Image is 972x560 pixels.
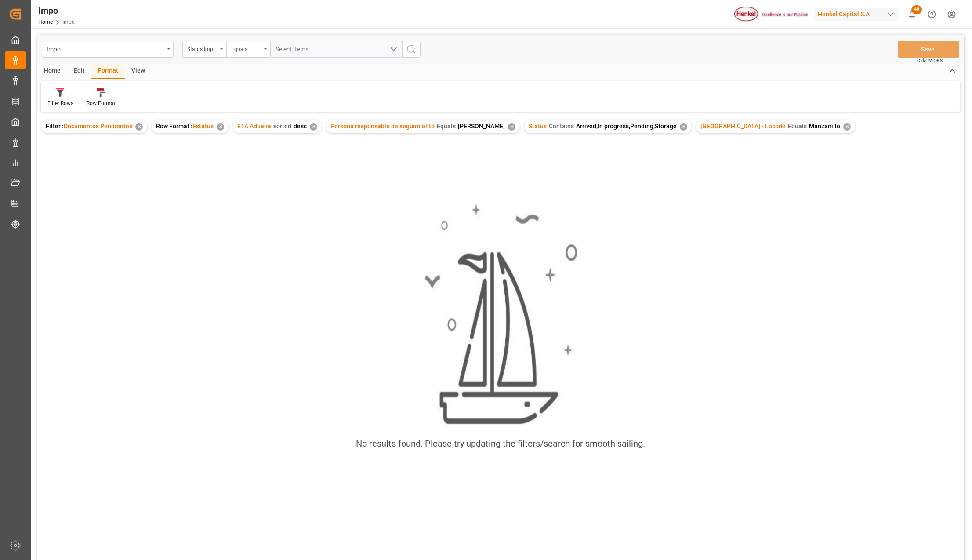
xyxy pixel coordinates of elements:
div: Edit [67,64,91,79]
button: open menu [182,41,226,58]
div: Row Format [87,99,116,107]
span: Documentos Pendientes [64,123,132,130]
div: Equals [231,43,261,53]
div: No results found. Please try updating the filters/search for smooth sailing. [356,437,645,450]
div: ✕ [217,123,224,131]
span: Persona responsable de seguimiento [330,123,435,130]
span: 40 [911,5,922,14]
span: Estatus [192,123,214,130]
span: Filter : [46,123,64,130]
button: show 40 new notifications [902,4,922,24]
button: Save [898,41,959,58]
img: smooth_sailing.jpeg [424,203,577,427]
div: Impo [47,43,164,54]
button: Henkel Capital S.A [814,6,902,22]
div: Home [37,64,67,79]
span: sorted [273,123,291,130]
button: search button [402,41,421,58]
span: Equals [788,123,807,130]
a: Home [38,19,53,25]
div: ✕ [508,123,515,131]
span: Arrived,In progress,Pending,Storage [576,123,677,130]
div: View [125,64,152,79]
span: [GEOGRAPHIC_DATA] - Locode [700,123,786,130]
div: ✕ [135,123,143,131]
span: Contains [549,123,574,130]
span: [PERSON_NAME] [458,123,505,130]
button: open menu [226,41,270,58]
button: open menu [270,41,402,58]
div: ✕ [680,123,687,131]
span: Select Items [276,46,313,53]
div: Impo [38,4,75,17]
button: Help Center [922,4,942,24]
span: Ctrl/CMD + S [917,57,943,64]
div: ✕ [310,123,317,131]
div: Henkel Capital S.A [814,8,899,21]
div: ✕ [843,123,851,131]
img: Henkel%20logo.jpg_1689854090.jpg [734,7,808,22]
span: Manzanillo [809,123,840,130]
div: Format [91,64,125,79]
div: Status Importación [187,43,217,53]
span: Row Format : [156,123,192,130]
button: open menu [42,41,174,58]
span: Status [529,123,547,130]
span: desc [294,123,307,130]
span: ETA Aduana [237,123,271,130]
span: Equals [437,123,456,130]
div: Filter Rows [47,99,73,107]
